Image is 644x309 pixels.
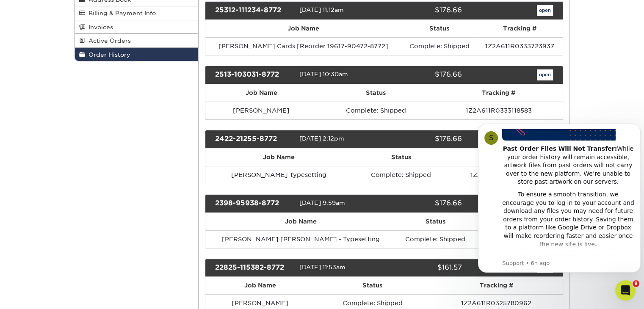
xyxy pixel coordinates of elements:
th: Status [315,277,430,294]
th: Job Name [205,213,396,230]
span: [DATE] 2:12pm [299,135,344,142]
th: Status [317,84,435,102]
th: Tracking # [435,84,563,102]
div: 22825-115382-8772 [209,262,299,273]
a: open [537,5,553,16]
span: Order History [85,51,130,58]
td: [PERSON_NAME] Cards [Reorder 19617-90472-8772] [205,37,402,55]
th: Job Name [205,149,352,166]
div: 2422-21255-8772 [209,134,299,145]
span: [DATE] 9:59am [299,199,345,206]
td: [PERSON_NAME] [205,102,317,119]
span: Billing & Payment Info [85,10,156,17]
iframe: Intercom notifications message [475,113,644,305]
th: Status [396,213,475,230]
div: 2398-95938-8772 [209,198,299,209]
th: Job Name [205,277,315,294]
th: Tracking # [477,20,563,37]
span: [DATE] 11:53am [299,264,345,270]
a: Active Orders [75,34,199,47]
div: $176.66 [378,198,468,209]
th: Tracking # [450,149,563,166]
td: 1Z2A611R0333723937 [477,37,563,55]
div: $176.66 [378,69,468,80]
td: Complete: Shipped [317,102,435,119]
th: Job Name [205,84,317,102]
td: 1Z2A611R0333118583 [435,102,563,119]
th: Job Name [205,20,402,37]
span: [DATE] 10:30am [299,71,348,77]
span: [DATE] 11:12am [299,6,344,13]
div: $161.57 [378,262,468,273]
a: Order History [75,48,199,61]
th: Status [352,149,450,166]
td: Complete: Shipped [396,230,475,248]
td: Complete: Shipped [352,166,450,184]
a: Billing & Payment Info [75,6,199,20]
td: Complete: Shipped [402,37,477,55]
div: $176.66 [378,134,468,145]
a: Invoices [75,20,199,34]
td: [PERSON_NAME]-typesetting [205,166,352,184]
span: Invoices [85,24,113,30]
div: 25312-111234-8772 [209,5,299,16]
iframe: Intercom live chat [615,280,636,301]
a: open [537,69,553,80]
td: 1Z2A611R0330293407 [450,166,563,184]
span: 9 [633,280,639,287]
td: [PERSON_NAME] [PERSON_NAME] - Typesetting [205,230,396,248]
th: Status [402,20,477,37]
div: 2513-103031-8772 [209,69,299,80]
div: $176.66 [378,5,468,16]
th: Tracking # [430,277,563,294]
span: Active Orders [85,37,131,44]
